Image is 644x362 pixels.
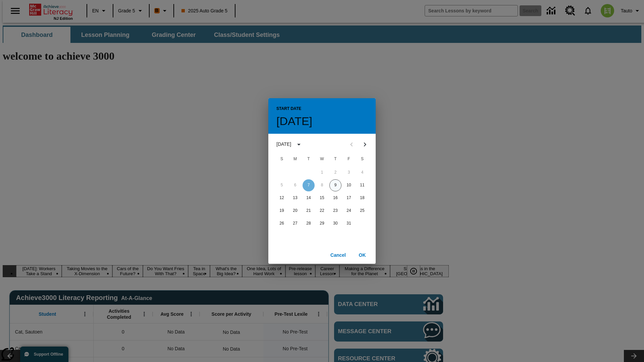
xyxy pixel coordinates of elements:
[316,153,328,166] span: Wednesday
[276,141,291,148] div: [DATE]
[316,205,328,217] button: 22
[329,153,341,166] span: Thursday
[303,192,315,204] button: 14
[276,114,312,128] h4: [DATE]
[356,205,368,217] button: 25
[327,249,349,261] button: Cancel
[303,218,315,230] button: 28
[276,205,288,217] button: 19
[329,192,341,204] button: 16
[303,205,315,217] button: 21
[289,153,301,166] span: Monday
[343,192,355,204] button: 17
[329,205,341,217] button: 23
[289,218,301,230] button: 27
[356,192,368,204] button: 18
[276,153,288,166] span: Sunday
[352,249,373,261] button: OK
[329,179,341,191] button: 9
[356,153,368,166] span: Saturday
[276,104,301,114] span: Start Date
[303,153,315,166] span: Tuesday
[276,192,288,204] button: 12
[289,192,301,204] button: 13
[358,138,372,151] button: Next month
[316,192,328,204] button: 15
[343,218,355,230] button: 31
[293,139,305,150] button: calendar view is open, switch to year view
[343,153,355,166] span: Friday
[356,179,368,191] button: 11
[276,218,288,230] button: 26
[316,218,328,230] button: 29
[329,218,341,230] button: 30
[343,205,355,217] button: 24
[289,205,301,217] button: 20
[343,179,355,191] button: 10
